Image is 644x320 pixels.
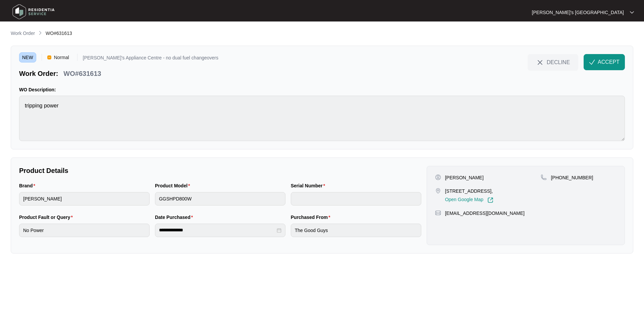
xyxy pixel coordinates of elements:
p: [EMAIL_ADDRESS][DOMAIN_NAME] [445,210,525,217]
img: map-pin [435,188,441,194]
button: close-IconDECLINE [528,54,578,70]
p: WO#631613 [63,69,101,78]
img: map-pin [435,210,441,216]
img: chevron-right [38,30,43,36]
input: Product Model [155,192,285,205]
label: Product Fault or Query [19,214,75,221]
span: NEW [19,52,36,62]
label: Date Purchased [155,214,196,221]
label: Serial Number [291,182,328,189]
img: dropdown arrow [630,11,634,14]
p: [PERSON_NAME]'s [GEOGRAPHIC_DATA] [532,9,624,16]
span: Normal [51,52,72,62]
span: WO#631613 [46,31,72,36]
input: Serial Number [291,192,421,205]
input: Date Purchased [159,227,275,234]
img: map-pin [541,174,547,180]
a: Work Order [9,30,36,37]
p: [PHONE_NUMBER] [551,174,593,181]
span: DECLINE [547,58,570,66]
input: Product Fault or Query [19,224,150,237]
p: WO Description: [19,86,625,93]
button: check-IconACCEPT [584,54,625,70]
img: close-Icon [536,58,544,66]
input: Brand [19,192,150,205]
p: [STREET_ADDRESS], [445,188,493,194]
img: check-Icon [589,59,595,65]
img: Link-External [487,197,493,203]
p: [PERSON_NAME] [445,174,484,181]
img: Vercel Logo [47,55,51,59]
p: Work Order: [19,69,58,78]
img: user-pin [435,174,441,180]
label: Brand [19,182,38,189]
p: [PERSON_NAME]'s Appliance Centre - no dual fuel changeovers [83,55,218,62]
p: Work Order [11,30,35,37]
p: Product Details [19,166,421,175]
img: residentia service logo [10,2,57,22]
input: Purchased From [291,224,421,237]
label: Purchased From [291,214,333,221]
span: ACCEPT [598,58,620,66]
a: Open Google Map [445,197,493,203]
textarea: tripping power [19,96,625,141]
label: Product Model [155,182,193,189]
